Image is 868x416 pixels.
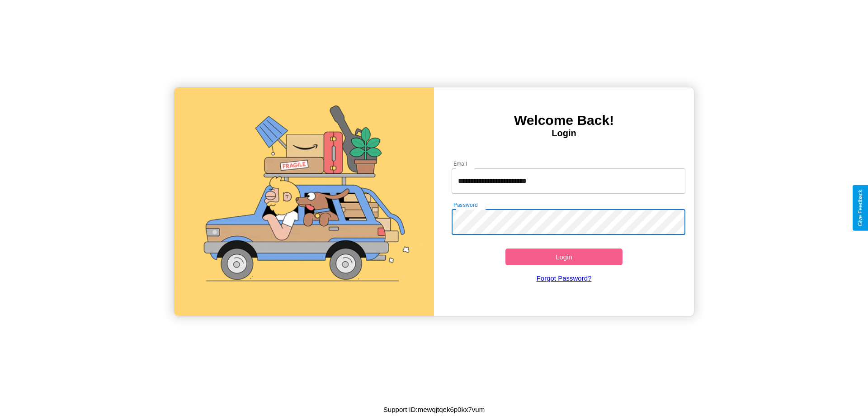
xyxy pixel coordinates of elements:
[505,249,623,265] button: Login
[453,160,467,167] label: Email
[434,113,694,128] h3: Welcome Back!
[857,190,863,226] div: Give Feedback
[174,87,434,316] img: gif
[383,403,485,416] p: Support ID: mewqjtqek6p0kx7vum
[447,265,681,291] a: Forgot Password?
[453,201,477,209] label: Password
[434,128,694,139] h4: Login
